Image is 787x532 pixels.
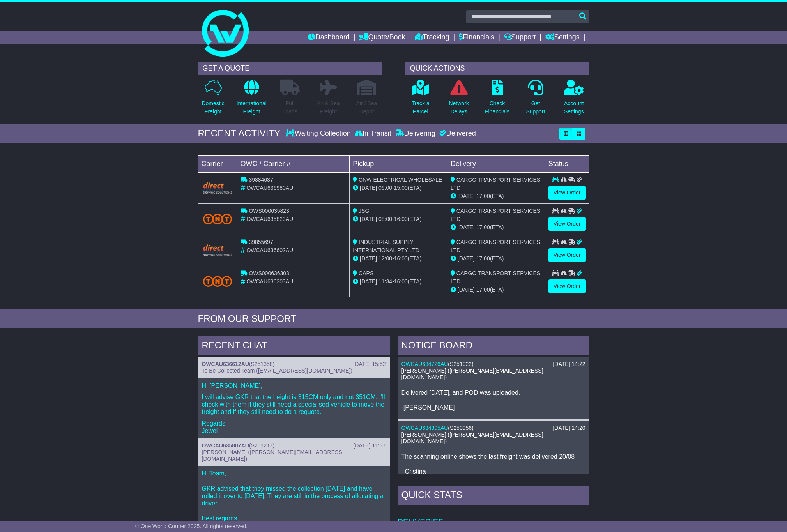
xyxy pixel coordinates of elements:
[415,31,449,44] a: Tracking
[353,239,419,253] span: INDUSTRIAL SUPPLY INTERNATIONAL PTY LTD
[411,79,430,120] a: Track aParcel
[401,368,543,380] span: [PERSON_NAME] ([PERSON_NAME][EMAIL_ADDRESS][DOMAIN_NAME])
[451,239,540,253] span: CARGO TRANSPORT SERVICES LTD
[203,182,232,194] img: Direct.png
[378,278,392,285] span: 11:34
[401,361,448,367] a: OWCAU634726AU
[504,31,536,44] a: Support
[198,313,589,325] div: FROM OUR SUPPORT
[394,216,408,222] span: 16:00
[548,186,586,200] a: View Order
[359,208,369,214] span: JSG
[317,99,340,116] p: Air & Sea Freight
[249,208,289,214] span: OWS000635823
[394,255,408,262] span: 16:00
[249,239,273,245] span: 39855697
[198,128,286,139] div: RECENT ACTIVITY -
[360,216,377,222] span: [DATE]
[401,425,585,431] div: ( )
[476,286,490,293] span: 17:00
[202,470,386,530] p: Hi Team, GKR advised that they missed the collection [DATE] and have rolled it over to [DATE]. Th...
[451,286,542,294] div: (ETA)
[401,453,585,475] p: The scanning online shows the last freight was delivered 20/08 _Cristina
[401,431,543,444] span: [PERSON_NAME] ([PERSON_NAME][EMAIL_ADDRESS][DOMAIN_NAME])
[203,276,232,286] img: TNT_Domestic.png
[405,62,589,75] div: QUICK ACTIONS
[202,442,249,449] a: OWCAU635807AU
[201,79,225,120] a: DomesticFreight
[280,99,300,116] p: Full Loads
[553,425,585,431] div: [DATE] 14:20
[451,223,542,232] div: (ETA)
[198,336,390,357] div: RECENT CHAT
[246,216,293,222] span: OWCAU635823AU
[553,361,585,368] div: [DATE] 14:22
[459,31,494,44] a: Financials
[451,208,540,222] span: CARGO TRANSPORT SERVICES LTD
[353,215,444,223] div: - (ETA)
[378,216,392,222] span: 08:00
[202,361,386,368] div: ( )
[202,361,249,367] a: OWCAU636612AU
[360,185,377,191] span: [DATE]
[526,99,545,116] p: Get Support
[447,155,545,172] td: Delivery
[476,255,490,262] span: 17:00
[401,425,448,431] a: OWCAU634395AU
[246,185,293,191] span: OWCAU636980AU
[485,99,509,116] p: Check Financials
[448,79,469,120] a: NetworkDelays
[451,255,542,263] div: (ETA)
[308,31,350,44] a: Dashboard
[203,244,232,256] img: Direct.png
[237,99,267,116] p: International Freight
[202,420,386,435] p: Regards, Jewel
[401,361,585,368] div: ( )
[202,393,386,416] p: I will advise GKR that the height is 315CM only and not 351CM. I'll check with them if they still...
[548,279,586,293] a: View Order
[398,336,589,357] div: NOTICE BOARD
[437,129,476,138] div: Delivered
[451,270,540,285] span: CARGO TRANSPORT SERVICES LTD
[548,248,586,262] a: View Order
[359,270,373,276] span: CAPS
[202,442,386,449] div: ( )
[202,449,344,462] span: [PERSON_NAME] ([PERSON_NAME][EMAIL_ADDRESS][DOMAIN_NAME])
[353,442,386,449] div: [DATE] 11:37
[353,255,444,263] div: - (ETA)
[202,368,352,374] span: To Be Collected Team ([EMAIL_ADDRESS][DOMAIN_NAME])
[458,224,475,230] span: [DATE]
[458,193,475,199] span: [DATE]
[237,155,350,172] td: OWC / Carrier #
[353,277,444,286] div: - (ETA)
[353,129,393,138] div: In Transit
[360,255,377,262] span: [DATE]
[249,177,273,183] span: 39884637
[198,155,237,172] td: Carrier
[450,425,472,431] span: S250956
[251,361,273,367] span: S251358
[394,278,408,285] span: 16:00
[458,286,475,293] span: [DATE]
[564,99,584,116] p: Account Settings
[525,79,545,120] a: GetSupport
[350,155,447,172] td: Pickup
[476,193,490,199] span: 17:00
[548,217,586,231] a: View Order
[251,442,273,449] span: S251217
[545,155,589,172] td: Status
[356,99,377,116] p: Air / Sea Depot
[412,99,430,116] p: Track a Parcel
[198,62,382,75] div: GET A QUOTE
[203,214,232,224] img: TNT_Domestic.png
[476,224,490,230] span: 17:00
[451,192,542,200] div: (ETA)
[398,507,589,527] td: Deliveries
[202,382,386,389] p: Hi [PERSON_NAME],
[249,270,289,276] span: OWS000636303
[353,361,386,368] div: [DATE] 15:52
[458,255,475,262] span: [DATE]
[394,185,408,191] span: 15:00
[451,177,540,191] span: CARGO TRANSPORT SERVICES LTD
[202,99,224,116] p: Domestic Freight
